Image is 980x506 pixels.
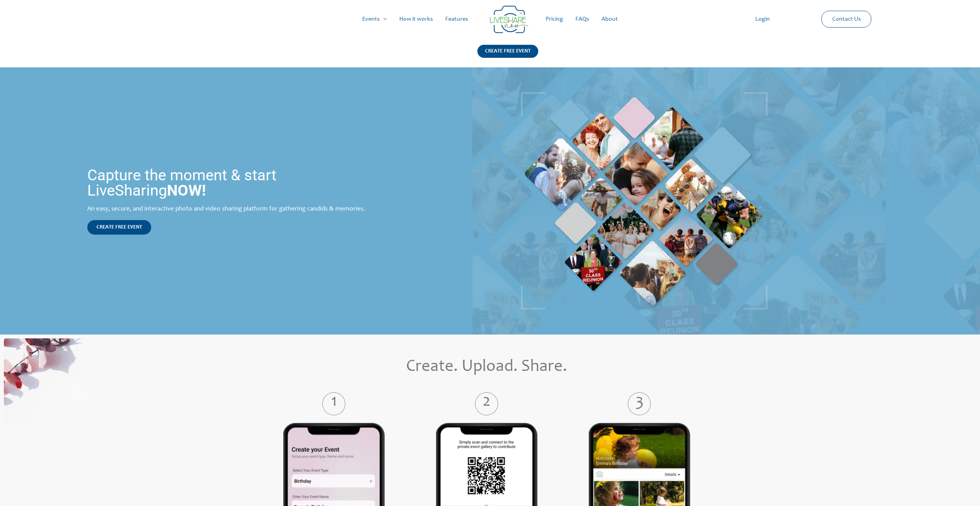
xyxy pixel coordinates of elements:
[4,338,94,422] img: home_create_updload_share_bg | Live Photo Slideshow for Events | Create Free Events Album for Any...
[13,7,967,31] nav: Site Navigation
[539,7,569,31] a: Pricing
[569,7,595,31] a: FAQs
[356,7,393,31] a: Events
[477,45,538,67] a: CREATE FREE EVENT
[826,11,867,27] a: Contact Us
[87,206,382,212] div: An easy, secure, and interactive photo and video sharing platform for gathering candids & memories.
[167,181,206,199] strong: NOW!
[576,398,703,410] label: 3
[96,225,142,230] span: CREATE FREE EVENT
[87,168,382,198] h1: Capture the moment & start LiveSharing
[490,6,528,33] img: Group 14 | Live Photo Slideshow for Events | Create Free Events Album for Any Occasion
[423,398,550,410] label: 2
[393,7,439,31] a: How it works
[87,220,151,235] a: CREATE FREE EVENT
[406,359,567,375] span: Create. Upload. Share.
[749,7,776,31] a: Login
[595,7,624,31] a: About
[521,92,768,310] img: LiveShare Moment | Live Photo Slideshow for Events | Create Free Events Album for Any Occasion
[439,7,474,31] a: Features
[477,45,538,58] div: CREATE FREE EVENT
[270,398,397,410] label: 1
